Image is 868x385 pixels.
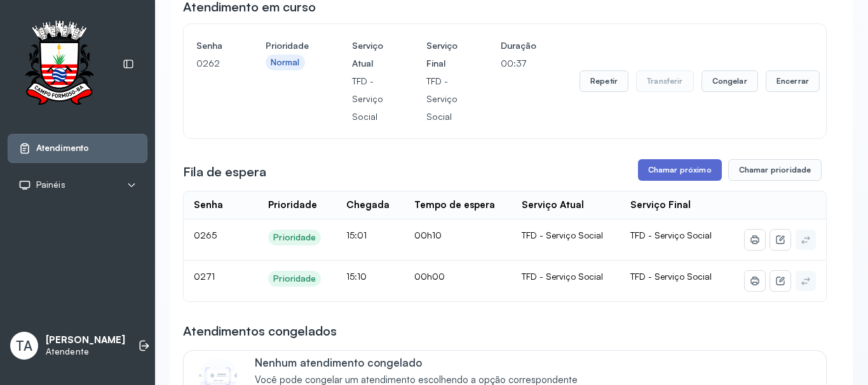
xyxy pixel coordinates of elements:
[36,143,89,153] span: Atendimento
[636,70,694,92] button: Transferir
[183,163,266,181] h3: Fila de espera
[194,199,223,211] div: Senha
[194,230,217,240] span: 0265
[196,55,222,72] p: 0262
[426,37,458,72] h4: Serviço Final
[268,199,317,211] div: Prioridade
[522,271,610,282] div: TFD - Serviço Social
[638,159,722,181] button: Chamar próximo
[630,271,712,282] span: TFD - Serviço Social
[352,72,383,126] p: TFD - Serviço Social
[352,37,383,72] h4: Serviço Atual
[273,273,316,284] div: Prioridade
[273,232,316,243] div: Prioridade
[346,199,390,211] div: Chegada
[501,55,536,72] p: 00:37
[271,57,300,68] div: Normal
[522,199,584,211] div: Serviço Atual
[766,70,820,92] button: Encerrar
[18,142,137,155] a: Atendimento
[346,230,367,240] span: 15:01
[36,179,65,190] span: Painéis
[426,72,458,126] p: TFD - Serviço Social
[630,230,712,240] span: TFD - Serviço Social
[13,20,105,108] img: Logotipo do estabelecimento
[196,37,222,55] h4: Senha
[414,271,445,282] span: 00h00
[346,271,367,282] span: 15:10
[501,37,536,55] h4: Duração
[183,322,337,340] h3: Atendimentos congelados
[194,271,215,282] span: 0271
[630,199,691,211] div: Serviço Final
[702,70,758,92] button: Congelar
[522,230,610,241] div: TFD - Serviço Social
[255,356,591,369] p: Nenhum atendimento congelado
[580,70,628,92] button: Repetir
[46,346,125,357] p: Atendente
[414,199,495,211] div: Tempo de espera
[728,159,822,181] button: Chamar prioridade
[266,37,309,55] h4: Prioridade
[46,334,125,346] p: [PERSON_NAME]
[414,230,442,240] span: 00h10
